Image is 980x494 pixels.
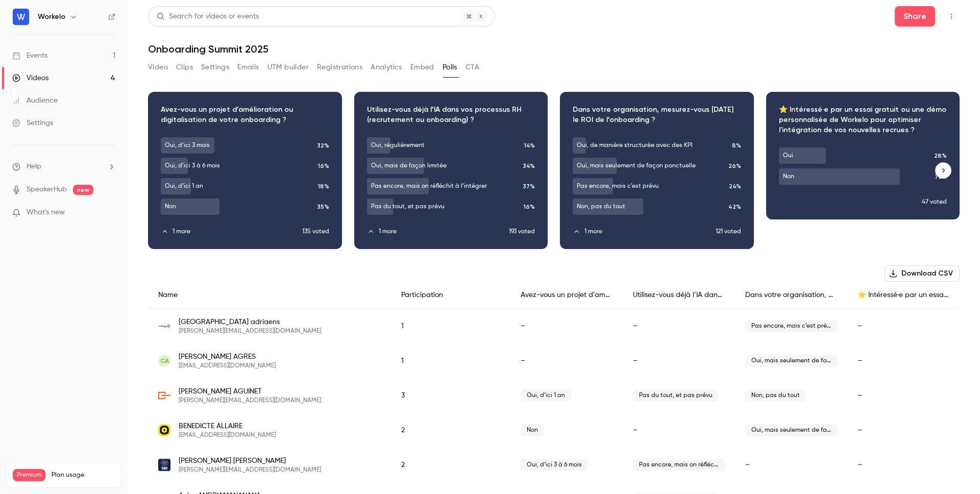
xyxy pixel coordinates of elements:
button: Polls [443,59,457,76]
span: [PERSON_NAME][EMAIL_ADDRESS][DOMAIN_NAME] [179,327,321,335]
span: What's new [27,207,65,218]
span: Non, pas du tout [745,389,806,402]
div: 3 [391,378,510,413]
span: [EMAIL_ADDRESS][DOMAIN_NAME] [179,362,276,370]
button: UTM builder [267,59,309,76]
span: Pas du tout, et pas prévu [633,389,719,402]
iframe: Noticeable Trigger [103,208,115,217]
div: Utilisez-vous déjà l’IA dans vos processus RH (recrutement ou onboarding) ? [623,282,735,309]
button: Analytics [371,59,402,76]
div: ⭐️ Intéressé·e par un essai gratuit ou une démo personnalisée de Workelo pour optimiser l'intégra... [847,282,960,309]
button: 1 more [367,227,509,236]
span: [PERSON_NAME] [PERSON_NAME] [179,456,321,466]
div: Participation [391,282,510,309]
span: Pas encore, mais c’est prévu [745,320,837,332]
a: SpeakerHub [27,184,67,195]
span: [PERSON_NAME][EMAIL_ADDRESS][DOMAIN_NAME] [179,397,321,405]
div: – [847,448,960,482]
div: ballaire@univ-brest.fr [148,413,960,448]
span: [PERSON_NAME][EMAIL_ADDRESS][DOMAIN_NAME] [179,466,321,474]
button: 1 more [573,227,716,236]
img: lyon.unicancer.fr [158,389,170,402]
span: Plan usage [52,471,115,479]
div: – [847,309,960,344]
div: Videos [12,73,48,83]
div: – [510,343,623,378]
span: Pas encore, mais on réfléchit à l’intégrer [633,459,725,471]
button: Top Bar Actions [943,8,960,24]
button: 1 more [161,227,302,236]
span: CA [160,356,169,365]
div: 2 [391,448,510,482]
button: Settings [201,59,229,76]
div: Settings [12,118,53,128]
div: Avez-vous un projet d’amélioration ou digitalisation de votre onboarding ? [510,282,623,309]
div: – [623,343,735,378]
div: Name [148,282,391,309]
span: Oui, mais seulement de façon ponctuelle [745,424,837,436]
span: [PERSON_NAME] AGUINET [179,386,321,397]
span: [GEOGRAPHIC_DATA] adriaens [179,317,321,327]
button: Registrations [317,59,362,76]
div: – [847,378,960,413]
div: – [847,343,960,378]
img: giant-consulting.fr [158,459,170,471]
span: Oui, mais seulement de façon ponctuelle [745,355,837,367]
div: 2 [391,413,510,448]
div: elisa.alves@giant-consulting.fr [148,448,960,482]
li: help-dropdown-opener [12,161,115,172]
span: BENEDICTE ALLAIRE [179,421,276,431]
button: Share [895,6,935,27]
span: Non [521,424,544,436]
div: – [735,448,847,482]
span: Oui, d’ici 3 à 6 mois [521,459,588,471]
h1: Onboarding Summit 2025 [148,43,960,55]
div: – [623,309,735,344]
div: florence.adriaens@cegelec.com [148,309,960,344]
div: 1 [391,309,510,344]
div: – [510,309,623,344]
span: [PERSON_NAME] AGRES [179,352,276,362]
div: Search for videos or events [157,11,259,22]
span: Premium [13,469,45,481]
img: Workelo [13,9,29,25]
button: Clips [176,59,193,76]
span: Help [27,161,41,172]
div: 1 [391,343,510,378]
div: – [623,413,735,448]
span: new [73,185,93,195]
div: Dans votre organisation, mesurez-vous [DATE] le ROI de l’onboarding ? [735,282,847,309]
div: Audience [12,95,58,106]
img: univ-brest.fr [158,424,170,436]
button: Embed [410,59,434,76]
button: Download CSV [885,265,960,282]
span: Oui, d’ici 1 an [521,389,571,402]
button: Emails [237,59,259,76]
div: Events [12,51,47,61]
div: elise.aguinet@lyon.unicancer.fr [148,378,960,413]
img: cegelec.com [158,320,170,332]
span: [EMAIL_ADDRESS][DOMAIN_NAME] [179,431,276,439]
div: – [847,413,960,448]
button: CTA [465,59,479,76]
div: rh3@a2micile.com [148,343,960,378]
h6: Workelo [38,12,65,22]
button: Video [148,59,168,76]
